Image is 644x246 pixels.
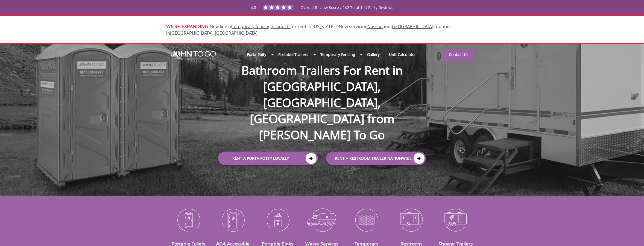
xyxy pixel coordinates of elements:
[335,22,338,30] span: |
[326,152,426,165] a: rent a RESTROOM TRAILER Nationwide
[348,206,385,234] img: Temporary-Fencing-cion_N.png
[166,23,210,29] span: WE'RE EXPANDING:
[171,51,216,60] img: JOHN to go
[274,49,313,60] a: Portable Trailers
[251,5,256,10] span: 4.8
[232,23,291,29] a: temporary fencing products
[384,49,421,60] a: Unit Calculator
[391,23,433,29] a: [GEOGRAPHIC_DATA]
[170,206,207,234] img: Portable-Toilets-icon_N.png
[215,206,251,234] img: ADA-Accessible-Units-icon_N.png
[259,206,296,234] img: Portable-Sinks-icon_N.png
[170,30,257,36] a: [GEOGRAPHIC_DATA], [GEOGRAPHIC_DATA]
[242,49,271,60] a: Porta Potty
[301,5,393,21] span: Overall Review Score / 242 Total 1-st Party Reviews
[437,206,474,234] img: Shower-Trailers-icon_N.png
[218,152,318,165] a: Rent a Porta Potty Locally
[166,23,452,36] span: New line of for rent in [US_STATE]
[393,206,429,234] img: Restroom-Trailers-icon_N.png
[316,49,360,60] a: Temporary Fencing
[444,49,473,61] a: Contact Us
[362,49,384,60] a: Gallery
[213,45,431,143] h1: Bathroom Trailers For Rent in [GEOGRAPHIC_DATA], [GEOGRAPHIC_DATA], [GEOGRAPHIC_DATA] from [PERSO...
[304,206,340,234] img: Waste-Services-icon_N.png
[367,23,383,29] a: Nassau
